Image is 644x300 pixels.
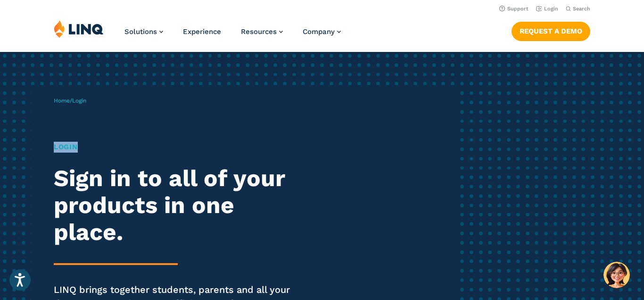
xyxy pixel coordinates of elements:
img: LINQ | K‑12 Software [54,20,104,38]
button: Hello, have a question? Let’s chat. [603,262,630,288]
span: Company [303,27,335,36]
h2: Sign in to all of your products in one place. [54,165,302,245]
span: Login [72,97,86,104]
a: Login [536,6,558,12]
a: Solutions [124,27,163,36]
a: Support [499,6,528,12]
a: Resources [241,27,283,36]
span: Solutions [124,27,157,36]
a: Home [54,97,70,104]
button: Open Search Bar [566,5,590,12]
nav: Primary Navigation [124,20,341,51]
a: Request a Demo [512,22,590,41]
span: / [54,97,86,104]
span: Resources [241,27,277,36]
h1: Login [54,142,302,153]
span: Search [573,6,590,12]
a: Experience [183,27,221,36]
a: Company [303,27,341,36]
nav: Button Navigation [512,20,590,41]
